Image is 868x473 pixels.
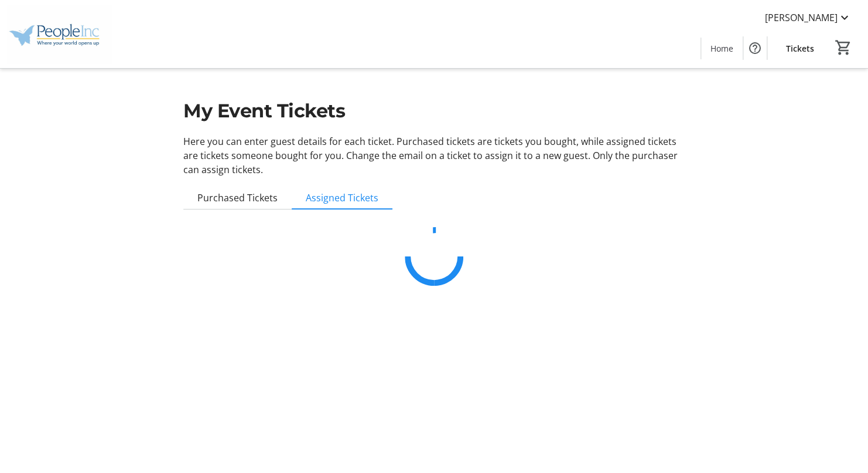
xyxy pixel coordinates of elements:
[777,38,823,59] a: Tickets
[197,193,278,202] span: Purchased Tickets
[765,11,838,25] span: [PERSON_NAME]
[306,193,378,202] span: Assigned Tickets
[183,97,685,125] h1: My Event Tickets
[710,42,733,55] span: Home
[756,8,861,27] button: [PERSON_NAME]
[743,36,767,60] button: Help
[833,37,854,58] button: Cart
[7,5,111,63] img: People Inc.'s Logo
[786,42,814,55] span: Tickets
[701,38,743,59] a: Home
[183,134,685,177] p: Here you can enter guest details for each ticket. Purchased tickets are tickets you bought, while...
